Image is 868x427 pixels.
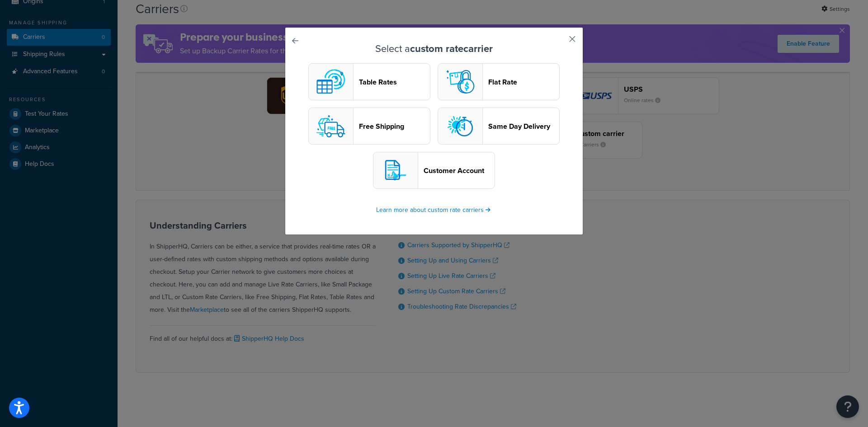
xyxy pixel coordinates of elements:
[308,43,560,54] h3: Select a
[438,63,560,100] button: flat logoFlat Rate
[308,108,430,145] button: free logoFree Shipping
[308,63,430,100] button: custom logoTable Rates
[373,152,495,189] button: customerAccount logoCustomer Account
[424,166,495,175] header: Customer Account
[313,64,349,100] img: custom logo
[442,108,478,144] img: sameday logo
[438,108,560,145] button: sameday logoSame Day Delivery
[313,108,349,144] img: free logo
[359,122,430,131] header: Free Shipping
[410,41,493,56] strong: custom rate carrier
[377,152,414,188] img: customerAccount logo
[442,64,478,100] img: flat logo
[488,78,559,86] header: Flat Rate
[488,122,559,131] header: Same Day Delivery
[359,78,430,86] header: Table Rates
[376,205,492,215] a: Learn more about custom rate carriers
